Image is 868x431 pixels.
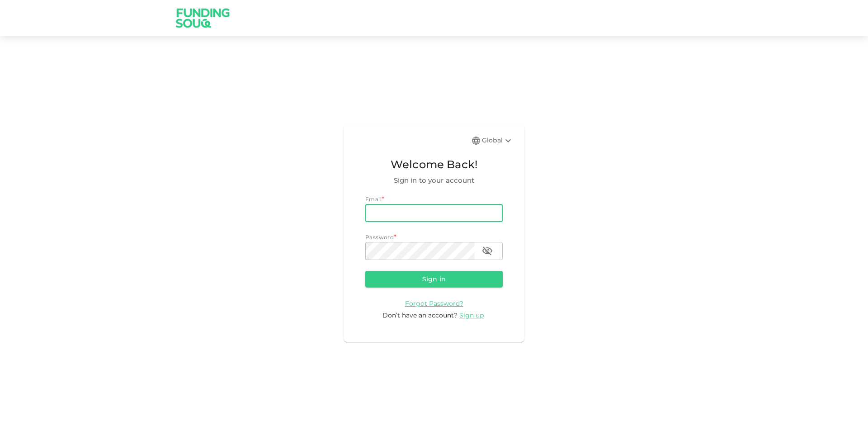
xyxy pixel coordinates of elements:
[365,175,503,186] span: Sign in to your account
[365,156,503,173] span: Welcome Back!
[405,299,463,308] span: Forgot Password?
[482,135,514,146] div: Global
[365,204,503,222] input: email
[365,234,394,241] span: Password
[365,271,503,287] button: Sign in
[459,311,484,319] span: Sign up
[382,311,458,319] span: Don’t have an account?
[365,242,475,260] input: password
[405,299,463,308] a: Forgot Password?
[365,196,382,203] span: Email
